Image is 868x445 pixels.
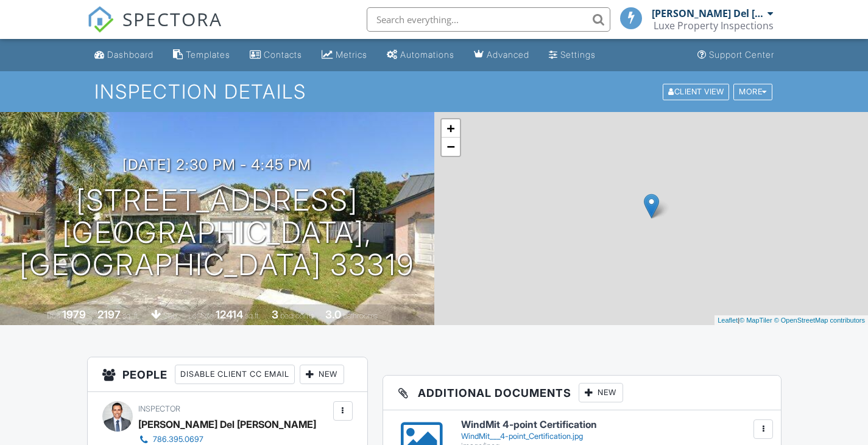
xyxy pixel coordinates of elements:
a: © OpenStreetMap contributors [774,317,865,324]
a: Advanced [469,44,534,66]
div: Settings [560,49,596,60]
div: Metrics [336,49,367,60]
div: 2197 [97,308,121,321]
div: More [733,83,772,100]
div: Client View [663,83,729,100]
div: Luxe Property Inspections [654,19,774,32]
h1: Inspection Details [94,81,773,102]
div: New [300,365,344,384]
span: Inspector [138,404,180,413]
span: Built [47,311,60,320]
img: The Best Home Inspection Software - Spectora [87,6,114,33]
input: Search everything... [367,7,610,32]
h3: [DATE] 2:30 pm - 4:45 pm [122,156,311,173]
div: Disable Client CC Email [175,365,295,384]
span: bedrooms [280,311,314,320]
div: [PERSON_NAME] Del [PERSON_NAME] [652,7,764,19]
span: SPECTORA [122,6,222,32]
div: 3.0 [325,308,341,321]
div: Templates [186,49,230,60]
a: Templates [168,44,235,66]
span: sq. ft. [122,311,139,320]
div: Contacts [264,49,302,60]
div: 12414 [216,308,243,321]
a: Dashboard [90,44,158,66]
a: © MapTiler [739,317,772,324]
h3: People [88,357,367,392]
a: Client View [662,86,732,96]
div: Dashboard [107,49,153,60]
a: Automations (Basic) [382,44,459,66]
span: bathrooms [343,311,378,320]
a: Zoom in [442,119,460,138]
h6: WindMit 4-point Certification [461,419,766,430]
div: 3 [272,308,278,321]
a: Settings [544,44,601,66]
div: [PERSON_NAME] Del [PERSON_NAME] [138,415,316,433]
a: Zoom out [442,138,460,156]
a: Leaflet [718,317,738,324]
h1: [STREET_ADDRESS] [GEOGRAPHIC_DATA], [GEOGRAPHIC_DATA] 33319 [19,184,415,281]
a: SPECTORA [87,16,222,42]
span: Lot Size [188,311,214,320]
a: Metrics [317,44,372,66]
div: Advanced [487,49,529,60]
div: WindMit___4-point_Certification.jpg [461,432,766,441]
div: Automations [400,49,454,60]
span: slab [163,311,177,320]
h3: Additional Documents [383,376,781,410]
div: Support Center [709,49,774,60]
div: | [715,315,868,326]
div: New [579,383,623,402]
div: 1979 [62,308,86,321]
div: 786.395.0697 [153,435,203,444]
span: sq.ft. [245,311,260,320]
a: Support Center [693,44,779,66]
a: Contacts [245,44,307,66]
